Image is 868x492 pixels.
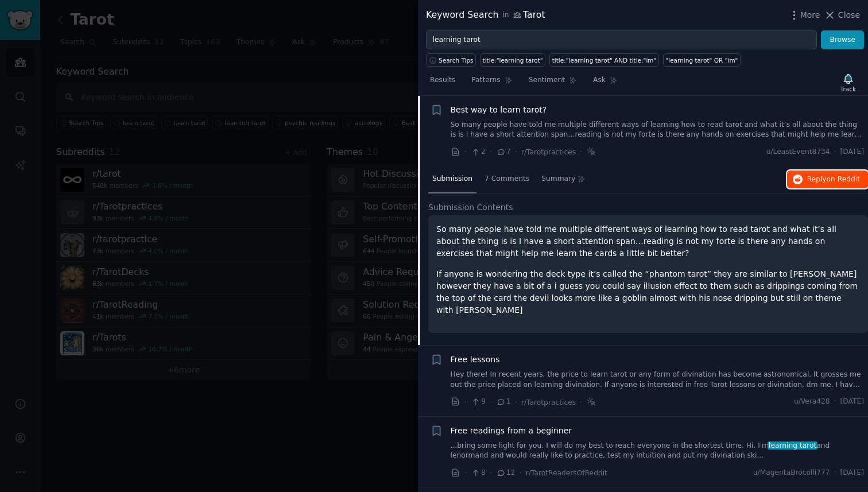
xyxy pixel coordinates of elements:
[490,467,492,479] span: ·
[464,396,467,408] span: ·
[834,397,836,407] span: ·
[515,396,517,408] span: ·
[800,9,820,21] span: More
[580,146,582,158] span: ·
[529,75,565,86] span: Sentiment
[471,468,485,478] span: 8
[515,146,517,158] span: ·
[836,71,860,95] button: Track
[467,71,516,95] a: Patterns
[428,202,513,214] span: Submission Contents
[471,397,485,407] span: 9
[521,148,576,156] span: r/Tarotpractices
[490,146,492,158] span: ·
[490,396,492,408] span: ·
[451,354,500,366] a: Free lessons
[663,53,741,67] a: "learning tarot" OR "im"
[502,10,509,21] span: in
[840,147,864,157] span: [DATE]
[451,441,865,461] a: ...bring some light for you. I will do my best to reach everyone in the shortest time. Hi, I'mlea...
[439,56,474,64] span: Search Tips
[766,147,830,157] span: u/LeastEvent8734
[838,9,860,21] span: Close
[526,469,607,477] span: r/TarotReadersOfReddit
[824,9,860,21] button: Close
[496,468,515,478] span: 12
[426,30,817,50] input: Try a keyword related to your business
[426,53,476,67] button: Search Tips
[451,425,572,437] a: Free readings from a beginner
[464,146,467,158] span: ·
[525,71,581,95] a: Sentiment
[541,174,575,184] span: Summary
[451,120,865,140] a: So many people have told me multiple different ways of learning how to read tarot and what it’s a...
[485,174,529,184] span: 7 Comments
[787,171,868,189] button: Replyon Reddit
[753,468,830,478] span: u/MagentaBrocolli777
[768,441,817,450] span: learning tarot
[552,56,657,64] div: title:"learning tarot" AND title:"im"
[593,75,606,86] span: Ask
[665,56,738,64] div: "learning tarot" OR "im"
[464,467,467,479] span: ·
[807,175,860,185] span: Reply
[471,147,485,157] span: 2
[471,75,500,86] span: Patterns
[519,467,521,479] span: ·
[834,468,836,478] span: ·
[549,53,659,67] a: title:"learning tarot" AND title:"im"
[840,85,856,93] div: Track
[580,396,582,408] span: ·
[436,223,860,259] p: So many people have told me multiple different ways of learning how to read tarot and what it’s a...
[496,147,510,157] span: 7
[840,397,864,407] span: [DATE]
[483,56,543,64] div: title:"learning tarot"
[827,175,860,183] span: on Reddit
[794,397,830,407] span: u/Vera428
[840,468,864,478] span: [DATE]
[436,268,860,316] p: If anyone is wondering the deck type it’s called the “phantom tarot” they are similar to [PERSON_...
[480,53,545,67] a: title:"learning tarot"
[430,75,455,86] span: Results
[496,397,510,407] span: 1
[589,71,622,95] a: Ask
[788,9,820,21] button: More
[451,104,547,116] a: Best way to learn tarot?
[821,30,864,50] button: Browse
[521,398,576,406] span: r/Tarotpractices
[426,8,545,22] div: Keyword Search Tarot
[451,370,865,390] a: Hey there! In recent years, the price to learn tarot or any form of divination has become astrono...
[426,71,459,95] a: Results
[432,174,472,184] span: Submission
[834,147,836,157] span: ·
